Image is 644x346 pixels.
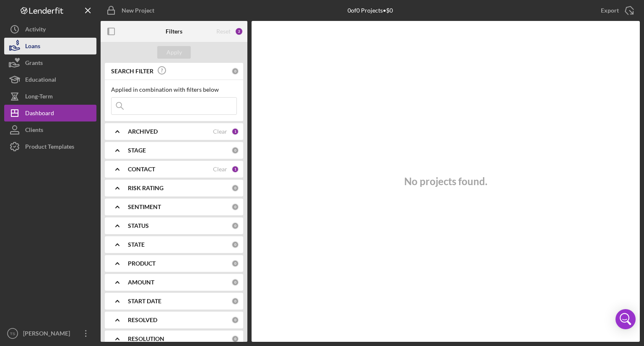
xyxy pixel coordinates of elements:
[4,105,96,121] button: Dashboard
[128,279,154,286] b: AMOUNT
[231,260,239,267] div: 0
[231,297,239,305] div: 0
[601,2,619,19] div: Export
[166,46,182,59] div: Apply
[157,46,191,59] button: Apply
[25,105,54,124] div: Dashboard
[25,121,43,140] div: Clients
[231,184,239,192] div: 0
[25,71,56,90] div: Educational
[128,241,145,248] b: STATE
[25,38,40,57] div: Loans
[231,279,239,286] div: 0
[128,336,164,342] b: RESOLUTION
[4,54,96,71] button: Grants
[25,21,46,40] div: Activity
[4,21,96,38] button: Activity
[4,121,96,138] button: Clients
[592,2,640,19] button: Export
[21,325,75,344] div: [PERSON_NAME]
[25,54,43,73] div: Grants
[128,185,164,191] b: RISK RATING
[4,71,96,88] button: Educational
[231,316,239,324] div: 0
[111,86,237,93] div: Applied in combination with filters below
[128,166,155,173] b: CONTACT
[231,128,239,135] div: 1
[128,147,146,154] b: STAGE
[231,335,239,343] div: 0
[216,28,231,35] div: Reset
[10,331,15,336] text: TS
[231,165,239,173] div: 1
[128,317,157,323] b: RESOLVED
[128,298,161,305] b: START DATE
[235,27,243,36] div: 2
[166,28,182,35] b: Filters
[101,2,163,19] button: New Project
[615,309,636,329] div: Open Intercom Messenger
[404,176,487,187] h3: No projects found.
[4,38,96,54] button: Loans
[348,7,393,14] div: 0 of 0 Projects • $0
[213,166,227,173] div: Clear
[4,88,96,105] button: Long-Term
[4,138,96,155] button: Product Templates
[231,203,239,211] div: 0
[128,128,158,135] b: ARCHIVED
[231,67,239,75] div: 0
[231,222,239,230] div: 0
[111,68,153,75] b: SEARCH FILTER
[4,325,96,342] button: TS[PERSON_NAME]
[25,138,74,157] div: Product Templates
[128,222,149,229] b: STATUS
[213,128,227,135] div: Clear
[231,147,239,154] div: 0
[25,88,53,107] div: Long-Term
[128,260,156,267] b: PRODUCT
[128,204,161,210] b: SENTIMENT
[122,2,154,19] div: New Project
[231,241,239,248] div: 0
